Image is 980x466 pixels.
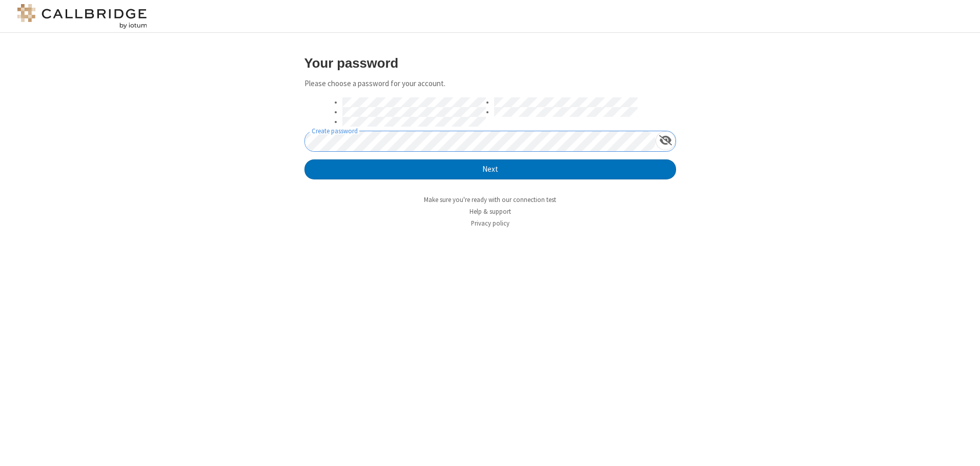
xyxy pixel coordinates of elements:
button: Next [304,159,676,180]
a: Help & support [469,207,511,216]
a: Privacy policy [471,219,509,228]
a: Make sure you're ready with our connection test [424,195,556,204]
img: logo@2x.png [15,4,149,29]
p: Please choose a password for your account. [304,78,676,90]
div: Show password [656,131,676,150]
h3: Your password [304,56,676,70]
input: Create password [305,131,656,151]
